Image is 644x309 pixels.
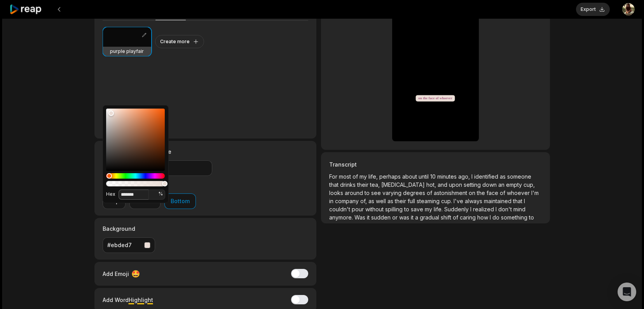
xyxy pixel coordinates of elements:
[382,190,403,196] span: varying
[415,214,420,221] span: a
[368,173,379,180] span: life,
[357,181,370,188] span: their
[371,190,382,196] span: see
[492,214,501,221] span: do
[434,206,444,212] span: life.
[524,198,525,204] span: I
[329,198,335,204] span: in
[482,181,498,188] span: down
[474,173,500,180] span: identified
[524,181,535,188] span: cup,
[329,206,352,212] span: couldn't
[345,190,365,196] span: around
[329,190,345,196] span: looks
[164,193,196,209] button: Bottom
[454,198,465,204] span: I've
[423,96,428,101] span: the
[444,206,470,212] span: Suddenly
[354,214,367,221] span: Was
[353,173,360,180] span: of
[376,198,387,204] span: well
[513,206,525,212] span: mind
[529,214,534,221] span: to
[103,237,155,253] button: #ebded7
[160,147,212,156] label: Size
[370,181,381,188] span: tea,
[507,173,531,180] span: someone
[129,297,153,303] span: Highlight
[368,198,376,204] span: as
[426,181,438,188] span: hot,
[436,96,439,101] span: of
[618,283,636,301] div: Open Intercom Messenger
[471,173,474,180] span: I
[576,3,610,16] button: Export
[395,198,408,204] span: their
[490,214,492,221] span: I
[131,269,140,279] span: 🤩
[329,173,339,180] span: For
[340,181,357,188] span: drinks
[427,190,434,196] span: of
[110,48,144,54] h3: purple playfair
[408,198,417,204] span: full
[473,206,496,212] span: realized
[477,214,490,221] span: how
[498,206,513,212] span: don't
[441,198,454,204] span: cup.
[429,96,435,101] span: face
[360,173,368,180] span: my
[470,206,473,212] span: I
[103,270,129,278] span: Add Emoji
[103,295,153,305] div: Add Word
[438,181,449,188] span: and
[106,191,115,197] span: Hex
[484,198,513,204] span: maintained
[411,206,425,212] span: save
[500,190,507,196] span: of
[496,206,498,212] span: I
[430,173,437,180] span: 10
[507,190,531,196] span: whoever
[477,190,487,196] span: the
[437,173,458,180] span: minutes
[506,181,524,188] span: empty
[411,214,415,221] span: it
[106,109,165,171] div: Color
[420,214,441,221] span: gradual
[453,214,460,221] span: of
[425,206,434,212] span: my
[441,214,453,221] span: shift
[106,173,165,179] div: Hue
[498,181,506,188] span: an
[155,35,204,48] button: Create more
[399,214,411,221] span: was
[329,214,354,221] span: anymore.
[531,190,539,196] span: I'm
[339,173,353,180] span: most
[360,198,368,204] span: of,
[335,198,360,204] span: company
[513,198,524,204] span: that
[365,206,385,212] span: without
[367,214,371,221] span: it
[464,181,482,188] span: setting
[381,181,426,188] span: [MEDICAL_DATA]
[501,214,529,221] span: something
[402,173,419,180] span: about
[469,190,477,196] span: on
[106,181,165,186] div: Alpha
[417,198,441,204] span: steaming
[352,206,365,212] span: pour
[107,241,141,249] div: #ebded7
[419,96,422,101] span: on
[385,206,404,212] span: spilling
[365,190,371,196] span: to
[449,181,464,188] span: upon
[379,173,402,180] span: perhaps
[434,190,469,196] span: astonishment
[465,198,484,204] span: always
[404,206,411,212] span: to
[487,190,500,196] span: face
[329,160,541,169] h3: Transcript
